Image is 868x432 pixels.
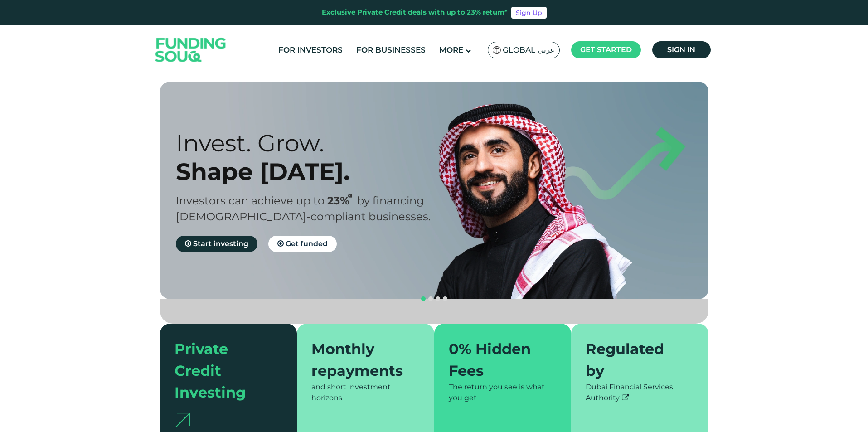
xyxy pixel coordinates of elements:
div: Exclusive Private Credit deals with up to 23% return* [322,7,508,18]
button: navigation [434,295,441,302]
a: For Businesses [354,43,428,58]
button: navigation [420,295,427,302]
div: Invest. Grow. [176,129,450,157]
button: navigation [427,295,434,302]
span: Get started [580,45,632,54]
a: Sign Up [511,7,547,19]
div: Dubai Financial Services Authority [586,382,694,403]
a: Sign in [652,41,711,58]
span: Global عربي [503,45,555,55]
span: Get funded [286,239,328,248]
img: Logo [146,27,235,73]
button: navigation [441,295,449,302]
span: Start investing [193,239,248,248]
div: Shape [DATE]. [176,157,450,186]
div: Regulated by [586,338,683,382]
a: Start investing [176,236,257,252]
span: Investors can achieve up to [176,194,325,207]
span: Sign in [667,45,695,54]
div: Monthly repayments [311,338,409,382]
div: Private Credit Investing [175,338,272,403]
a: Get funded [268,236,337,252]
div: and short investment horizons [311,382,420,403]
span: 23% [327,194,357,207]
img: SA Flag [493,46,501,54]
div: The return you see is what you get [449,382,557,403]
span: More [439,45,463,54]
i: 23% IRR (expected) ~ 15% Net yield (expected) [348,194,352,199]
div: 0% Hidden Fees [449,338,546,382]
img: arrow [175,413,190,427]
a: For Investors [276,43,345,58]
